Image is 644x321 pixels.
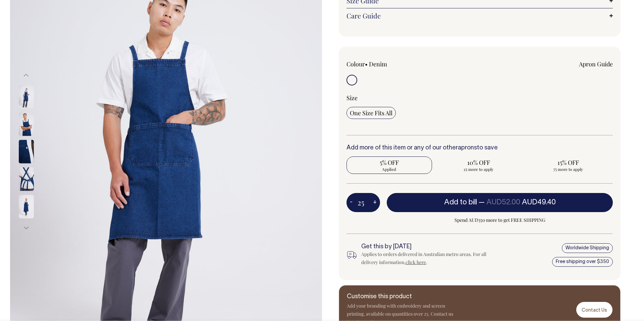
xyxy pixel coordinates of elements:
h6: Add more of this item or any of our other to save [346,145,613,151]
a: click here [406,259,426,265]
span: Spend AUD350 more to get FREE SHIPPING [387,216,613,224]
span: AUD49.40 [522,199,556,206]
span: Add to bill [444,199,477,206]
button: Add to bill —AUD52.00AUD49.40 [387,193,613,212]
button: + [370,196,380,209]
img: denim [19,85,34,108]
a: Apron Guide [579,60,613,68]
img: denim [19,167,34,191]
div: Applies to orders delivered in Australian metro areas. For all delivery information, . [361,250,492,266]
a: Contact Us [576,302,612,318]
span: 75 more to apply [529,167,607,172]
input: 5% OFF Applied [346,156,432,174]
button: Previous [21,68,31,83]
div: Colour [346,60,453,68]
h6: Customise this product [347,294,454,300]
span: 5% OFF [350,158,429,167]
img: denim [19,140,34,163]
span: AUD52.00 [486,199,520,206]
label: Denim [369,60,387,68]
span: Applied [350,167,429,172]
span: 15% OFF [529,158,607,167]
h6: Get this by [DATE] [361,244,492,250]
span: • [365,60,368,68]
a: aprons [458,145,477,151]
a: Care Guide [346,12,613,20]
input: 10% OFF 25 more to apply [436,156,522,174]
img: denim [19,195,34,218]
img: denim [19,112,34,136]
div: Size [346,94,613,102]
button: - [346,196,356,209]
span: One Size Fits All [350,109,392,117]
button: Next [21,220,31,235]
input: One Size Fits All [346,107,396,119]
span: 10% OFF [439,158,518,167]
span: 25 more to apply [439,167,518,172]
input: 15% OFF 75 more to apply [525,156,611,174]
span: — [479,199,556,206]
